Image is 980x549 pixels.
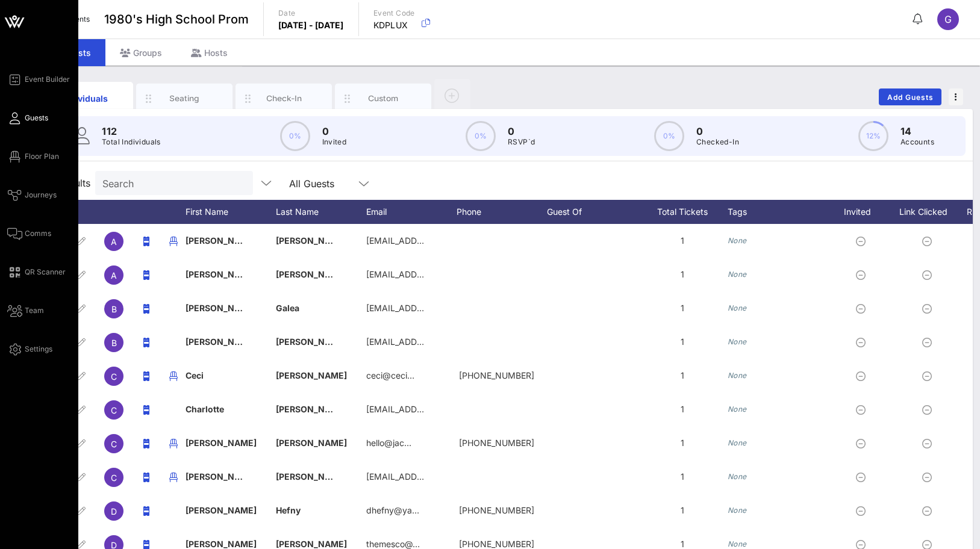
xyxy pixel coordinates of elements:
[366,200,457,224] div: Email
[186,505,257,515] span: [PERSON_NAME]
[186,337,257,347] span: [PERSON_NAME]
[276,404,347,414] span: [PERSON_NAME]
[728,303,747,312] i: None
[25,228,51,239] span: Comms
[637,460,728,494] div: 1
[111,270,117,281] span: A
[373,7,415,19] p: Event Code
[366,269,511,279] span: [EMAIL_ADDRESS][DOMAIN_NAME]
[158,93,211,104] div: Seating
[7,342,52,356] a: Settings
[459,370,534,380] span: +19176607604
[637,291,728,325] div: 1
[7,72,70,87] a: Event Builder
[637,392,728,426] div: 1
[7,303,44,318] a: Team
[879,88,941,105] button: Add Guests
[289,178,334,189] div: All Guests
[111,439,117,449] span: C
[459,505,534,515] span: +201222113479
[728,405,747,414] i: None
[508,136,535,148] p: RSVP`d
[7,188,57,202] a: Journeys
[366,404,511,414] span: [EMAIL_ADDRESS][DOMAIN_NAME]
[728,371,747,380] i: None
[176,39,242,66] div: Hosts
[637,325,728,359] div: 1
[276,337,347,347] span: [PERSON_NAME]
[457,200,547,224] div: Phone
[728,539,747,548] i: None
[186,370,204,380] span: Ceci
[105,39,176,66] div: Groups
[257,93,311,104] div: Check-In
[111,371,117,382] span: C
[900,136,934,148] p: Accounts
[25,344,52,355] span: Settings
[366,494,419,527] p: dhefny@ya…
[7,149,59,164] a: Floor Plan
[111,506,117,516] span: D
[276,269,347,279] span: [PERSON_NAME]
[373,19,415,31] p: KDPLUX
[25,74,70,85] span: Event Builder
[111,338,117,348] span: B
[25,113,48,123] span: Guests
[111,473,117,483] span: C
[366,303,511,313] span: [EMAIL_ADDRESS][DOMAIN_NAME]
[58,92,112,105] div: Individuals
[186,539,257,549] span: [PERSON_NAME]
[696,124,739,138] p: 0
[896,200,963,224] div: Link Clicked
[728,270,747,279] i: None
[728,236,747,245] i: None
[282,171,378,195] div: All Guests
[276,505,301,515] span: Hefny
[728,200,830,224] div: Tags
[186,438,257,448] span: [PERSON_NAME]
[887,93,934,102] span: Add Guests
[322,124,347,138] p: 0
[7,265,66,279] a: QR Scanner
[366,337,511,347] span: [EMAIL_ADDRESS][DOMAIN_NAME]
[25,267,66,278] span: QR Scanner
[637,359,728,392] div: 1
[944,13,952,25] span: G
[459,539,534,549] span: +201223224970
[637,426,728,460] div: 1
[104,10,249,28] span: 1980's High School Prom
[102,136,161,148] p: Total Individuals
[637,224,728,258] div: 1
[186,269,257,279] span: [PERSON_NAME]
[276,370,347,380] span: [PERSON_NAME]
[637,258,728,291] div: 1
[728,472,747,481] i: None
[25,305,44,316] span: Team
[276,235,347,246] span: [PERSON_NAME]
[366,471,511,482] span: [EMAIL_ADDRESS][DOMAIN_NAME]
[322,136,347,148] p: Invited
[111,405,117,415] span: C
[547,200,637,224] div: Guest Of
[278,7,344,19] p: Date
[357,93,410,104] div: Custom
[186,471,257,482] span: [PERSON_NAME]
[186,200,276,224] div: First Name
[111,304,117,314] span: B
[366,359,414,392] p: ceci@ceci…
[186,235,257,246] span: [PERSON_NAME]
[7,111,48,125] a: Guests
[111,237,117,247] span: A
[728,506,747,515] i: None
[276,200,366,224] div: Last Name
[102,124,161,138] p: 112
[366,235,511,246] span: [EMAIL_ADDRESS][DOMAIN_NAME]
[937,8,959,30] div: G
[278,19,344,31] p: [DATE] - [DATE]
[900,124,934,138] p: 14
[7,226,51,241] a: Comms
[508,124,535,138] p: 0
[25,190,57,200] span: Journeys
[25,151,59,162] span: Floor Plan
[637,200,728,224] div: Total Tickets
